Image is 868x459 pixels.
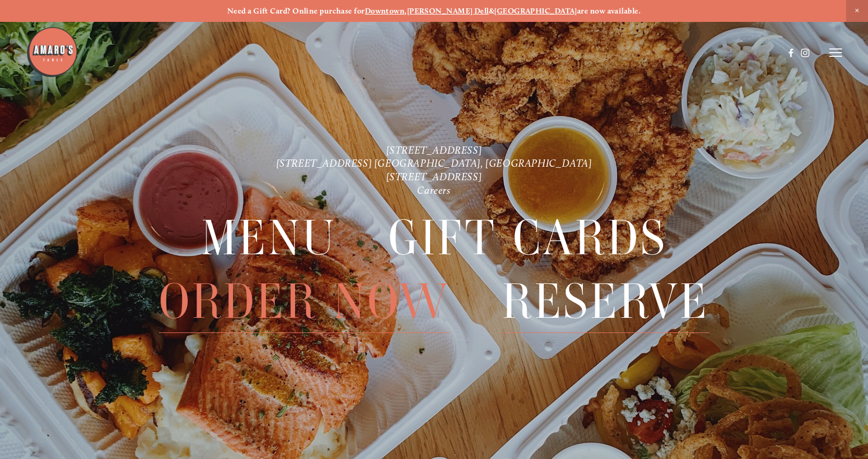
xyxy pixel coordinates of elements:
a: [STREET_ADDRESS] [GEOGRAPHIC_DATA], [GEOGRAPHIC_DATA] [276,157,592,170]
a: [STREET_ADDRESS] [386,144,482,156]
img: Amaro's Table [26,26,78,78]
a: Menu [201,206,337,269]
a: Gift Cards [388,206,667,269]
a: [GEOGRAPHIC_DATA] [494,6,577,16]
a: Downtown [365,6,405,16]
strong: Need a Gift Card? Online purchase for [227,6,365,16]
strong: are now available. [577,6,641,16]
a: Order Now [159,270,450,332]
span: Menu [201,206,337,269]
a: Careers [417,184,450,196]
strong: , [405,6,407,16]
span: Reserve [502,270,709,333]
a: Reserve [502,270,709,332]
a: [STREET_ADDRESS] [386,170,482,183]
span: Gift Cards [388,206,667,269]
a: [PERSON_NAME] Dell [407,6,489,16]
strong: & [489,6,494,16]
span: Order Now [159,270,450,333]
